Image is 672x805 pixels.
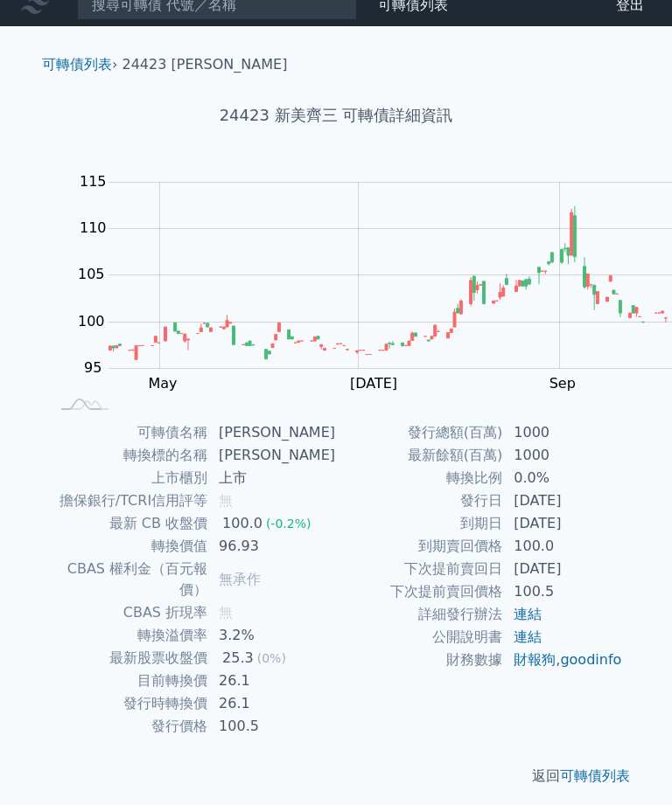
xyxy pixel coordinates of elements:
td: [PERSON_NAME] [208,444,336,467]
td: 發行日 [336,489,503,512]
td: [DATE] [503,558,623,580]
tspan: [DATE] [350,375,397,392]
td: 到期賣回價格 [336,535,503,558]
td: 轉換標的名稱 [49,444,208,467]
a: 連結 [514,628,542,645]
tspan: 105 [78,266,105,282]
td: 財務數據 [336,649,503,671]
div: 100.0 [219,513,266,534]
td: 擔保銀行/TCRI信用評等 [49,489,208,512]
h1: 24423 新美齊三 可轉債詳細資訊 [28,103,644,128]
td: 發行價格 [49,715,208,738]
td: 100.5 [503,580,623,603]
td: 目前轉換價 [49,670,208,692]
a: goodinfo [560,651,621,668]
p: 返回 [28,766,644,787]
td: 詳細發行辦法 [336,603,503,626]
tspan: 110 [80,219,107,236]
td: 下次提前賣回日 [336,558,503,580]
td: CBAS 折現率 [49,601,208,624]
span: (-0.2%) [266,517,311,531]
span: (0%) [257,651,286,665]
a: 可轉債列表 [42,56,112,73]
li: 24423 [PERSON_NAME] [122,54,288,75]
td: 發行時轉換價 [49,692,208,715]
span: 無承作 [219,571,261,587]
tspan: May [148,375,177,392]
span: 無 [219,604,233,621]
tspan: 100 [78,313,105,330]
td: 可轉債名稱 [49,421,208,444]
td: 最新股票收盤價 [49,647,208,670]
td: , [503,649,623,671]
a: 財報狗 [514,651,556,668]
td: 0.0% [503,467,623,489]
a: 連結 [514,606,542,622]
td: 26.1 [208,692,336,715]
td: 轉換溢價率 [49,624,208,647]
td: 發行總額(百萬) [336,421,503,444]
td: [DATE] [503,512,623,535]
td: [DATE] [503,489,623,512]
td: 最新 CB 收盤價 [49,512,208,535]
td: 1000 [503,444,623,467]
td: 3.2% [208,624,336,647]
td: 96.93 [208,535,336,558]
a: 可轉債列表 [560,767,630,784]
td: 100.5 [208,715,336,738]
td: 轉換比例 [336,467,503,489]
td: CBAS 權利金（百元報價） [49,558,208,601]
div: 25.3 [219,648,257,669]
td: 公開說明書 [336,626,503,649]
td: 上市 [208,467,336,489]
td: 下次提前賣回價格 [336,580,503,603]
tspan: 95 [84,359,101,376]
td: 1000 [503,421,623,444]
td: 最新餘額(百萬) [336,444,503,467]
td: [PERSON_NAME] [208,421,336,444]
td: 100.0 [503,535,623,558]
span: 無 [219,492,233,509]
li: › [42,54,117,75]
td: 到期日 [336,512,503,535]
tspan: 115 [80,173,107,190]
td: 轉換價值 [49,535,208,558]
tspan: Sep [549,375,576,392]
td: 26.1 [208,670,336,692]
td: 上市櫃別 [49,467,208,489]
